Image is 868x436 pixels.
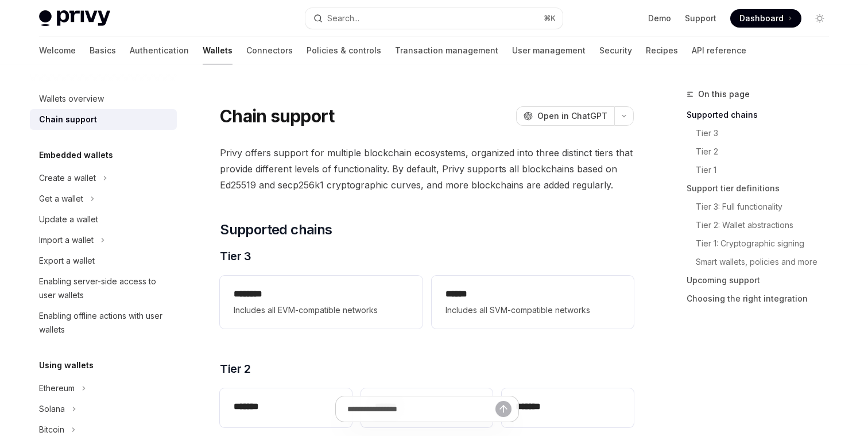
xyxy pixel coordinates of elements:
[39,254,95,268] div: Export a wallet
[234,303,408,317] span: Includes all EVM-compatible networks
[39,37,76,64] a: Welcome
[39,275,170,302] div: Enabling server-side access to user wallets
[811,9,829,28] button: Toggle dark mode
[246,37,293,64] a: Connectors
[544,14,556,23] span: ⌘ K
[730,9,801,28] a: Dashboard
[39,192,83,206] div: Get a wallet
[203,37,232,64] a: Wallets
[220,145,634,193] span: Privy offers support for multiple blockchain ecosystems, organized into three distinct tiers that...
[687,124,838,142] a: Tier 3
[30,378,177,399] button: Toggle Ethereum section
[30,399,177,419] button: Toggle Solana section
[39,381,75,395] div: Ethereum
[39,233,94,247] div: Import a wallet
[685,13,716,24] a: Support
[687,179,838,198] a: Support tier definitions
[30,250,177,271] a: Export a wallet
[305,8,563,29] button: Open search
[739,13,784,24] span: Dashboard
[220,106,334,126] h1: Chain support
[30,271,177,306] a: Enabling server-side access to user wallets
[445,303,620,317] span: Includes all SVM-compatible networks
[687,142,838,161] a: Tier 2
[687,161,838,179] a: Tier 1
[39,309,170,337] div: Enabling offline actions with user wallets
[39,213,98,226] div: Update a wallet
[39,171,96,185] div: Create a wallet
[687,216,838,234] a: Tier 2: Wallet abstractions
[220,221,332,239] span: Supported chains
[220,361,250,377] span: Tier 2
[39,113,97,126] div: Chain support
[39,92,104,106] div: Wallets overview
[687,106,838,124] a: Supported chains
[698,87,750,101] span: On this page
[39,402,65,416] div: Solana
[648,13,671,24] a: Demo
[30,230,177,250] button: Toggle Import a wallet section
[646,37,678,64] a: Recipes
[512,37,586,64] a: User management
[495,401,511,417] button: Send message
[599,37,632,64] a: Security
[30,168,177,188] button: Toggle Create a wallet section
[432,276,634,329] a: **** *Includes all SVM-compatible networks
[687,271,838,290] a: Upcoming support
[687,198,838,216] a: Tier 3: Full functionality
[30,88,177,109] a: Wallets overview
[307,37,381,64] a: Policies & controls
[687,234,838,253] a: Tier 1: Cryptographic signing
[516,106,614,126] button: Open in ChatGPT
[30,188,177,209] button: Toggle Get a wallet section
[30,306,177,340] a: Enabling offline actions with user wallets
[39,358,94,372] h5: Using wallets
[30,109,177,130] a: Chain support
[30,209,177,230] a: Update a wallet
[692,37,746,64] a: API reference
[220,248,251,264] span: Tier 3
[327,11,359,25] div: Search...
[130,37,189,64] a: Authentication
[537,110,607,122] span: Open in ChatGPT
[395,37,498,64] a: Transaction management
[687,290,838,308] a: Choosing the right integration
[90,37,116,64] a: Basics
[39,148,113,162] h5: Embedded wallets
[687,253,838,271] a: Smart wallets, policies and more
[347,396,495,422] input: Ask a question...
[39,10,110,26] img: light logo
[220,276,422,329] a: **** ***Includes all EVM-compatible networks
